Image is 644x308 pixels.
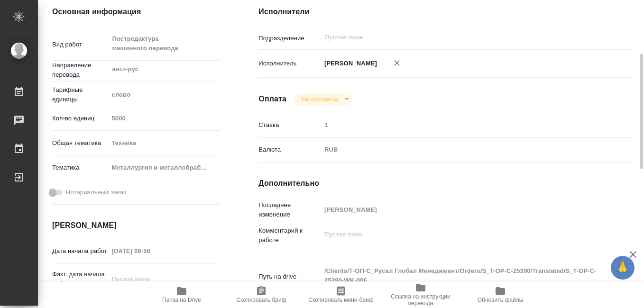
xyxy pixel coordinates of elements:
[108,135,221,151] div: Техника
[258,200,321,219] p: Последнее изменение
[108,111,221,125] input: Пустое поле
[299,95,341,103] button: Не оплачена
[258,272,321,281] p: Путь на drive
[52,114,108,123] p: Кол-во единиц
[386,53,407,73] button: Удалить исполнителя
[321,59,377,68] p: [PERSON_NAME]
[611,256,635,280] button: 🙏
[258,120,321,130] p: Ставка
[236,297,286,303] span: Скопировать бриф
[52,246,108,256] p: Дата начала работ
[301,281,381,308] button: Скопировать мини-бриф
[478,297,524,303] span: Обновить файлы
[52,61,108,80] p: Направление перевода
[615,258,631,278] span: 🙏
[258,178,634,189] h4: Дополнительно
[381,281,460,308] button: Ссылка на инструкции перевода
[258,34,321,43] p: Подразделение
[52,163,108,172] p: Тематика
[294,93,352,106] div: Не оплачена
[108,87,221,103] div: слово
[324,32,580,43] input: Пустое поле
[52,85,108,104] p: Тарифные единицы
[52,138,108,148] p: Общая тематика
[221,281,301,308] button: Скопировать бриф
[258,59,321,68] p: Исполнитель
[308,297,373,303] span: Скопировать мини-бриф
[386,293,455,307] span: Ссылка на инструкции перевода
[258,6,634,18] h4: Исполнители
[52,40,108,49] p: Вид работ
[108,160,221,176] div: Металлургия и металлобработка
[460,281,540,308] button: Обновить файлы
[258,226,321,245] p: Комментарий к работе
[52,270,108,289] p: Факт. дата начала работ
[321,118,602,132] input: Пустое поле
[142,281,221,308] button: Папка на Drive
[321,142,602,158] div: RUB
[108,272,191,286] input: Пустое поле
[321,263,602,289] textarea: /Clients/Т-ОП-С_Русал Глобал Менеджмент/Orders/S_T-OP-C-25390/Translated/S_T-OP-C-25390-WK-006
[52,220,221,231] h4: [PERSON_NAME]
[258,145,321,154] p: Валюта
[258,93,286,105] h4: Оплата
[162,297,201,303] span: Папка на Drive
[52,6,221,18] h4: Основная информация
[66,188,126,197] span: Нотариальный заказ
[108,244,191,258] input: Пустое поле
[321,203,602,217] input: Пустое поле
